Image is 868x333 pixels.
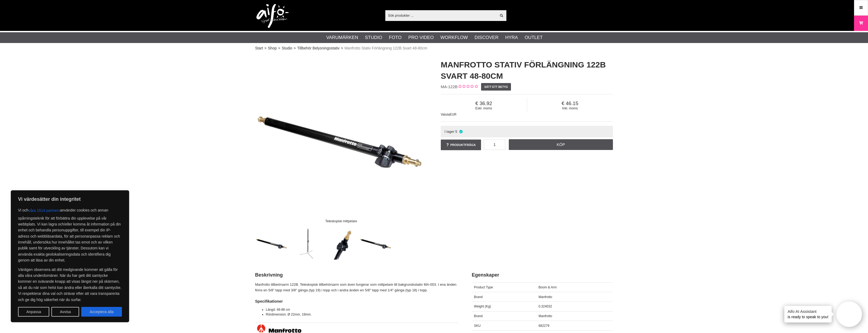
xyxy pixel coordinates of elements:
span: Manfrotto Stativ Förlängning 122B Svart 48-80cm [344,45,427,51]
span: Brand [474,295,483,299]
span: 0.324032 [539,305,552,308]
span: Inkl. moms [527,106,613,110]
a: Start [255,45,263,51]
span: 36.92 [441,101,527,106]
a: Produktfråga [441,139,481,150]
span: 5 [455,130,457,134]
h2: Beskrivning [255,272,458,278]
h2: Egenskaper [472,272,613,278]
a: Varumärken [326,34,358,41]
li: Längd: 48-88 cm [266,307,458,312]
a: Foto [389,34,401,41]
button: Anpassa [18,307,49,317]
span: > [294,45,296,51]
h1: Manfrotto Stativ Förlängning 122B Svart 48-80cm [441,59,613,82]
span: Valuta [441,113,450,116]
span: Manfrotto [539,314,552,318]
button: våra 1514 partners [29,206,60,215]
span: I lager [444,130,454,134]
span: EUR [450,113,456,116]
div: Vi värdesätter din integritet [11,190,129,322]
span: Product Type [474,285,493,289]
a: Köp [509,139,613,150]
span: > [278,45,280,51]
span: Boom & Arm [539,285,557,289]
a: Sätt ett betyg [481,83,511,91]
a: Outlet [525,34,543,41]
a: Studio [365,34,382,41]
span: Brand [474,314,483,318]
a: Pro Video [408,34,433,41]
button: Avvisa [51,307,79,317]
span: > [264,45,267,51]
button: Acceptera alla [81,307,122,317]
a: Tillbehör Belysningsstativ [297,45,340,51]
div: Teleskopisk mittpelare [321,216,361,226]
img: Låsbart utdrag, 5/8 tapp och 3/8 gänga [325,227,358,260]
a: Discover [475,34,499,41]
span: Exkl. moms [441,106,527,110]
img: 5/8 tapp med 1/4 gänga [360,227,392,260]
span: SKU [474,324,481,328]
span: Manfrotto [539,295,552,299]
div: Kundbetyg: 0 [458,84,478,90]
li: Rördimension: Ø 22mm, 19mm. [266,312,458,317]
h4: Aifo AI Assistant [788,309,828,314]
div: is ready to speak to you! [784,306,832,323]
span: > [341,45,343,51]
p: Vi och använder cookies och annan spårningsteknik för att förbättra din upplevelse på vår webbpla... [18,206,122,263]
img: logo.png [256,4,289,28]
i: I lager [458,130,463,134]
a: Workflow [440,34,468,41]
span: Weight (Kg) [474,305,491,308]
h4: Specifikationer [255,299,458,304]
img: Teleskopisk mittpelare [255,54,427,226]
a: Hyra [505,34,518,41]
img: Teleskopisk mittpelare [256,227,288,260]
p: Vänligen observera att ditt medgivande kommer att gälla för alla våra underdomäner. När du har ge... [18,267,122,303]
a: Shop [268,45,277,51]
input: Sök produkter ... [385,11,496,19]
dp: Manfrotto tillbeörsarm 122B. Teleskopisk tillbehörsarm som även fungerar som mittpelare till bakg... [255,282,456,292]
img: Med stativfot (ingår ej) [290,227,323,260]
p: Vi värdesätter din integritet [18,196,122,202]
span: 46.15 [527,101,613,106]
span: MA-122B [441,84,458,89]
span: 682279 [539,324,549,328]
a: Studio [282,45,292,51]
